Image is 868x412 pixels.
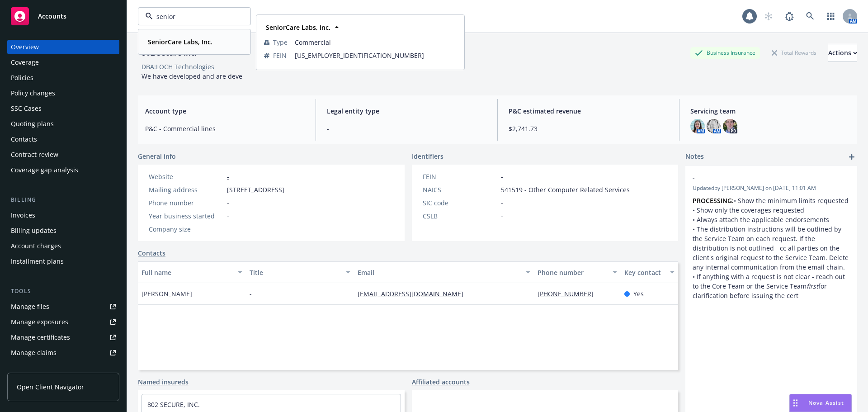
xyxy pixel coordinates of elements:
button: Title [246,261,354,283]
div: Overview [11,40,39,54]
span: P&C - Commercial lines [145,124,305,133]
span: [STREET_ADDRESS] [227,185,284,194]
span: Servicing team [690,106,850,116]
a: Contacts [7,132,119,147]
div: Manage exposures [11,315,68,329]
a: Manage certificates [7,330,119,345]
a: - [227,172,229,181]
a: Manage exposures [7,315,119,329]
button: Key contact [621,261,678,283]
a: Billing updates [7,223,119,238]
span: [US_EMPLOYER_IDENTIFICATION_NUMBER] [295,51,457,60]
span: 541519 - Other Computer Related Services [501,185,630,194]
a: Contract review [7,147,119,162]
a: 802 SECURE, INC. [147,400,200,409]
div: Title [250,268,340,277]
button: Email [354,261,534,283]
div: Company size [149,224,223,234]
div: SSC Cases [11,101,42,116]
div: Billing updates [11,223,57,238]
span: We have developed and are deve [142,72,242,81]
div: Drag to move [790,394,801,412]
span: - [501,198,503,208]
div: Manage claims [11,346,57,360]
img: photo [707,119,721,133]
a: Invoices [7,208,119,223]
button: Actions [828,44,857,62]
a: Quoting plans [7,117,119,131]
div: Contract review [11,147,58,162]
div: Coverage gap analysis [11,163,78,177]
span: General info [138,152,176,161]
div: Policy changes [11,86,55,100]
div: Phone number [149,198,223,208]
span: - [501,211,503,221]
span: - [327,124,486,133]
span: Legal entity type [327,106,486,116]
a: Manage claims [7,346,119,360]
span: Accounts [38,13,66,20]
div: Manage files [11,299,49,314]
span: Type [273,38,288,47]
em: first [807,282,818,290]
a: Installment plans [7,254,119,269]
span: - [693,173,826,183]
div: Tools [7,287,119,296]
span: Notes [685,152,704,162]
a: SSC Cases [7,101,119,116]
strong: SeniorCare Labs, Inc. [266,23,330,32]
span: Account type [145,106,305,116]
span: - [501,172,503,181]
a: Accounts [7,4,119,29]
a: Start snowing [759,7,778,25]
div: Website [149,172,223,181]
div: Manage BORs [11,361,53,375]
a: Affiliated accounts [412,377,470,387]
span: P&C estimated revenue [509,106,668,116]
a: Manage files [7,299,119,314]
span: FEIN [273,51,287,60]
div: Coverage [11,55,39,70]
div: Invoices [11,208,35,223]
a: Contacts [138,248,165,258]
div: Installment plans [11,254,64,269]
div: SIC code [423,198,497,208]
img: photo [690,119,705,133]
div: -Updatedby [PERSON_NAME] on [DATE] 11:01 AMPROCESSING:• Show the minimum limits requested • Show ... [685,166,857,308]
span: [PERSON_NAME] [142,289,192,298]
a: [EMAIL_ADDRESS][DOMAIN_NAME] [358,289,471,298]
strong: SeniorCare Labs, Inc. [148,38,212,46]
a: Report a Bug [780,7,798,25]
div: Manage certificates [11,330,70,345]
div: Mailing address [149,185,223,194]
a: Policy changes [7,86,119,100]
a: Switch app [822,7,840,25]
div: Key contact [624,268,665,277]
div: Quoting plans [11,117,54,131]
span: Yes [633,289,644,298]
strong: PROCESSING: [693,196,734,205]
div: NAICS [423,185,497,194]
img: photo [723,119,737,133]
div: DBA: LOCH Technologies [142,62,214,71]
input: Filter by keyword [153,12,232,21]
a: Account charges [7,239,119,253]
div: Full name [142,268,232,277]
div: Actions [828,44,857,62]
span: Identifiers [412,152,443,161]
a: Search [801,7,819,25]
div: FEIN [423,172,497,181]
div: Billing [7,195,119,204]
span: Updated by [PERSON_NAME] on [DATE] 11:01 AM [693,184,850,192]
span: - [227,198,229,208]
div: CSLB [423,211,497,221]
a: Coverage gap analysis [7,163,119,177]
span: Open Client Navigator [17,382,84,392]
div: Total Rewards [767,47,821,58]
div: Contacts [11,132,37,147]
span: - [227,224,229,234]
a: Manage BORs [7,361,119,375]
span: Nova Assist [808,399,844,407]
span: $2,741.73 [509,124,668,133]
